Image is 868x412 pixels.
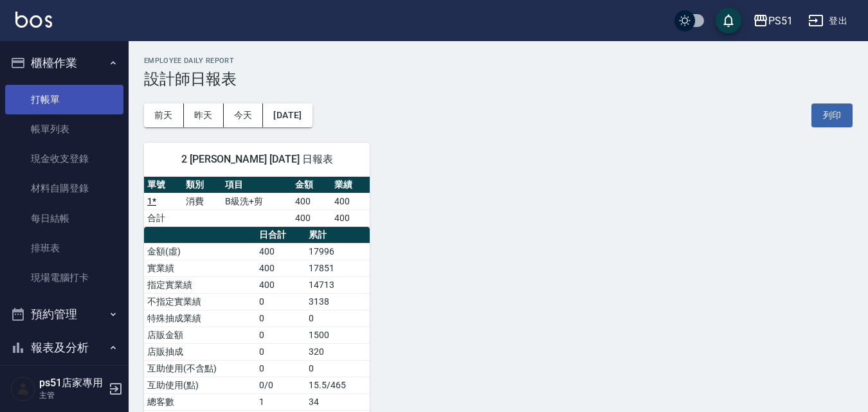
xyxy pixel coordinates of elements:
td: 400 [331,193,370,210]
button: 櫃檯作業 [5,46,123,80]
td: 320 [305,343,370,360]
span: 2 [PERSON_NAME] [DATE] 日報表 [159,153,354,166]
td: 17996 [305,243,370,260]
td: 0/0 [256,377,305,393]
td: 3138 [305,293,370,310]
h3: 設計師日報表 [144,70,853,88]
a: 打帳單 [5,85,123,114]
td: 互助使用(不含點) [144,360,256,377]
td: 400 [292,193,330,210]
td: 指定實業績 [144,276,256,293]
h5: ps51店家專用 [39,377,105,390]
td: 店販金額 [144,327,256,343]
td: 17851 [305,260,370,276]
td: 400 [256,276,305,293]
button: [DATE] [263,103,312,127]
td: B級洗+剪 [222,193,293,210]
th: 累計 [305,227,370,244]
td: 互助使用(點) [144,377,256,393]
img: Logo [15,12,52,28]
th: 類別 [183,177,221,193]
a: 帳單列表 [5,114,123,144]
td: 實業績 [144,260,256,276]
td: 0 [256,360,305,377]
a: 現金收支登錄 [5,144,123,174]
button: 前天 [144,103,184,127]
td: 400 [256,260,305,276]
button: 列印 [811,103,853,127]
td: 0 [256,327,305,343]
td: 0 [256,310,305,327]
th: 業績 [331,177,370,193]
td: 0 [256,293,305,310]
td: 店販抽成 [144,343,256,360]
td: 400 [331,210,370,226]
th: 日合計 [256,227,305,244]
table: a dense table [144,177,370,227]
button: save [716,8,741,33]
td: 400 [256,243,305,260]
img: Person [10,376,36,402]
a: 每日結帳 [5,204,123,233]
p: 主管 [39,390,105,401]
th: 項目 [222,177,293,193]
td: 合計 [144,210,183,226]
td: 總客數 [144,393,256,410]
div: PS51 [768,13,793,29]
td: 1500 [305,327,370,343]
td: 不指定實業績 [144,293,256,310]
button: 登出 [803,9,853,33]
th: 金額 [292,177,330,193]
h2: Employee Daily Report [144,57,853,65]
td: 14713 [305,276,370,293]
td: 400 [292,210,330,226]
th: 單號 [144,177,183,193]
button: 昨天 [184,103,224,127]
td: 0 [305,360,370,377]
td: 0 [256,343,305,360]
a: 排班表 [5,233,123,263]
td: 15.5/465 [305,377,370,393]
button: 報表及分析 [5,331,123,364]
td: 0 [305,310,370,327]
button: 預約管理 [5,298,123,331]
button: 今天 [224,103,264,127]
td: 金額(虛) [144,243,256,260]
td: 消費 [183,193,221,210]
button: PS51 [748,8,798,34]
a: 現場電腦打卡 [5,263,123,292]
a: 材料自購登錄 [5,174,123,203]
td: 34 [305,393,370,410]
td: 1 [256,393,305,410]
td: 特殊抽成業績 [144,310,256,327]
